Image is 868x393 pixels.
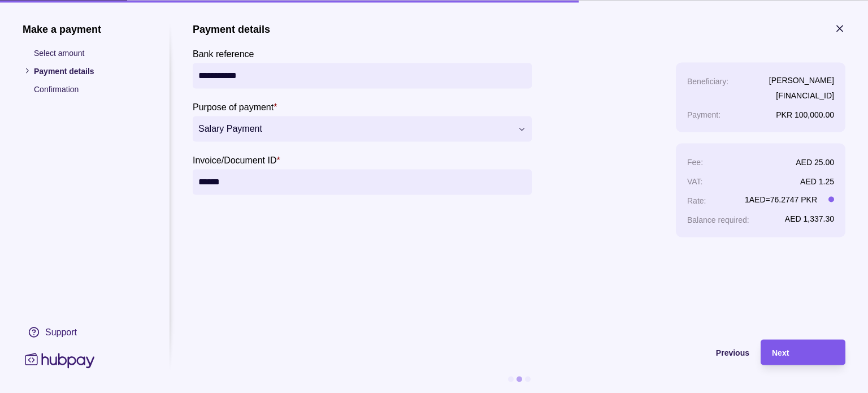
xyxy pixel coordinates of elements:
[193,100,277,113] label: Purpose of payment
[198,169,526,195] input: Invoice/Document ID
[687,110,721,119] p: Payment :
[193,23,270,35] h1: Payment details
[796,157,834,166] p: AED 25.00
[745,193,817,205] p: 1 AED = 76.2747 PKR
[716,348,749,357] span: Previous
[761,339,845,365] button: Next
[687,196,706,205] p: Rate :
[34,83,147,95] p: Confirmation
[785,214,834,223] p: AED 1,337.30
[193,102,274,111] p: Purpose of payment
[198,63,526,88] input: Bank reference
[23,23,147,35] h1: Make a payment
[687,176,703,185] p: VAT :
[687,215,749,224] p: Balance required :
[687,157,703,166] p: Fee :
[45,326,77,338] div: Support
[34,46,147,59] p: Select amount
[800,176,834,185] p: AED 1.25
[776,110,834,119] p: PKR 100,000.00
[772,348,789,357] span: Next
[34,64,147,77] p: Payment details
[687,76,728,85] p: Beneficiary :
[193,153,280,166] label: Invoice/Document ID
[769,74,834,86] p: [PERSON_NAME]
[769,89,834,101] p: [FINANCIAL_ID]
[23,320,147,344] a: Support
[193,339,749,365] button: Previous
[193,46,254,60] label: Bank reference
[193,49,254,58] p: Bank reference
[193,155,277,165] p: Invoice/Document ID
